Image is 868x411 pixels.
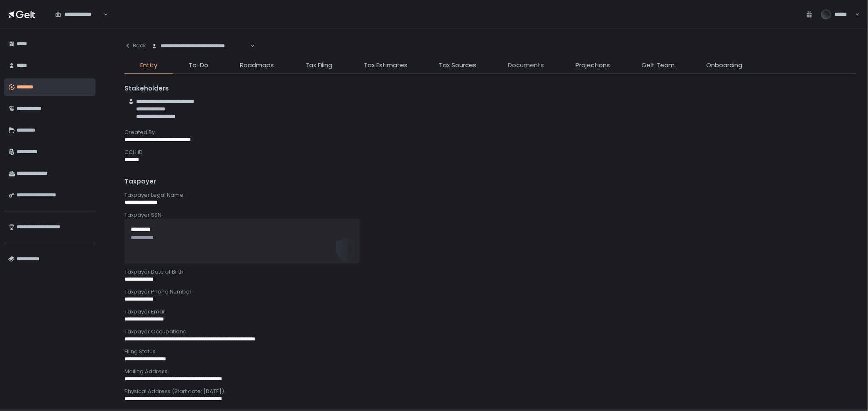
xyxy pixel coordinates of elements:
[124,84,856,93] div: Stakeholders
[240,61,274,70] span: Roadmaps
[124,37,146,54] button: Back
[439,61,476,70] span: Tax Sources
[124,268,856,276] div: Taxpayer Date of Birth
[305,61,332,70] span: Tax Filing
[189,61,208,70] span: To-Do
[124,191,856,199] div: Taxpayer Legal Name
[641,61,675,70] span: Gelt Team
[575,61,610,70] span: Projections
[124,177,856,186] div: Taxpayer
[124,288,856,296] div: Taxpayer Phone Number
[124,348,856,355] div: Filing Status
[124,211,856,219] div: Taxpayer SSN
[146,37,255,55] div: Search for option
[508,61,544,70] span: Documents
[140,61,157,70] span: Entity
[124,368,856,375] div: Mailing Address
[124,149,856,156] div: CCH ID
[124,328,856,335] div: Taxpayer Occupations
[124,129,856,136] div: Created By
[364,61,407,70] span: Tax Estimates
[124,308,856,316] div: Taxpayer Email
[50,5,108,23] div: Search for option
[706,61,743,70] span: Onboarding
[124,388,856,395] div: Physical Address (Start date: [DATE])
[124,42,146,49] div: Back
